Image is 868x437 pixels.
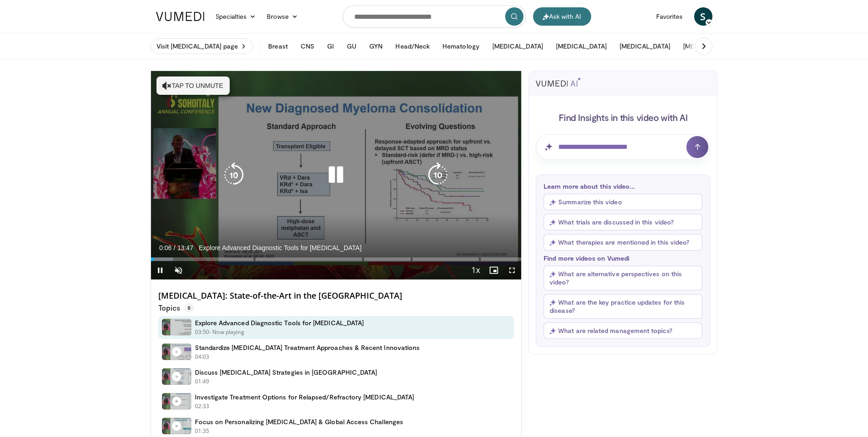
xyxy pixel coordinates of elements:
[343,5,526,27] input: Search topics, interventions
[536,111,710,123] h4: Find Insights in this video with AI
[169,261,188,279] button: Unmute
[487,37,549,55] button: [MEDICAL_DATA]
[614,37,676,55] button: [MEDICAL_DATA]
[151,261,169,279] button: Pause
[678,37,739,55] button: [MEDICAL_DATA]
[199,244,361,252] span: Explore Advanced Diagnostic Tools for [MEDICAL_DATA]
[195,328,210,336] p: 03:50
[195,344,420,352] h4: Standardize [MEDICAL_DATA] Treatment Approaches & Recent Innovations
[694,7,712,26] a: S
[364,37,388,55] button: GYN
[174,244,176,251] span: /
[485,261,503,279] button: Enable picture-in-picture mode
[209,328,244,336] p: - Now playing
[503,261,521,279] button: Fullscreen
[544,322,702,339] button: What are related management topics?
[263,37,293,55] button: Breast
[295,37,320,55] button: CNS
[544,182,702,190] p: Learn more about this video...
[195,427,210,435] p: 01:35
[195,402,210,410] p: 02:33
[544,266,702,290] button: What are alternative perspectives on this video?
[651,7,689,26] a: Favorites
[536,134,710,160] input: Question for AI
[544,254,702,262] p: Find more videos on Vumedi
[195,353,210,361] p: 04:03
[195,319,364,327] h4: Explore Advanced Diagnostic Tools for [MEDICAL_DATA]
[437,37,485,55] button: Hematology
[210,7,262,26] a: Specialties
[195,393,415,401] h4: Investigate Treatment Options for Relapsed/Refractory [MEDICAL_DATA]
[177,244,193,251] span: 13:47
[195,418,403,426] h4: Focus on Personalizing [MEDICAL_DATA] & Global Access Challenges
[195,368,377,377] h4: Discuss [MEDICAL_DATA] Strategies in [GEOGRAPHIC_DATA]
[158,303,194,312] p: Topics
[151,71,522,280] video-js: Video Player
[550,37,612,55] button: [MEDICAL_DATA]
[544,294,702,319] button: What are the key practice updates for this disease?
[390,37,435,55] button: Head/Neck
[195,377,210,386] p: 01:49
[533,7,591,26] button: Ask with AI
[184,303,194,312] span: 5
[151,38,253,54] a: Visit [MEDICAL_DATA] page
[261,7,303,26] a: Browse
[544,234,702,251] button: What therapies are mentioned in this video?
[322,37,340,55] button: GI
[466,261,485,279] button: Playback Rate
[341,37,362,55] button: GU
[156,76,230,95] button: Tap to unmute
[544,194,702,210] button: Summarize this video
[156,12,205,21] img: VuMedi Logo
[544,214,702,230] button: What trials are discussed in this video?
[159,244,172,251] span: 0:06
[151,257,522,261] div: Progress Bar
[536,77,581,87] img: vumedi-ai-logo.svg
[158,291,514,301] h4: [MEDICAL_DATA]: State-of-the-Art in the [GEOGRAPHIC_DATA]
